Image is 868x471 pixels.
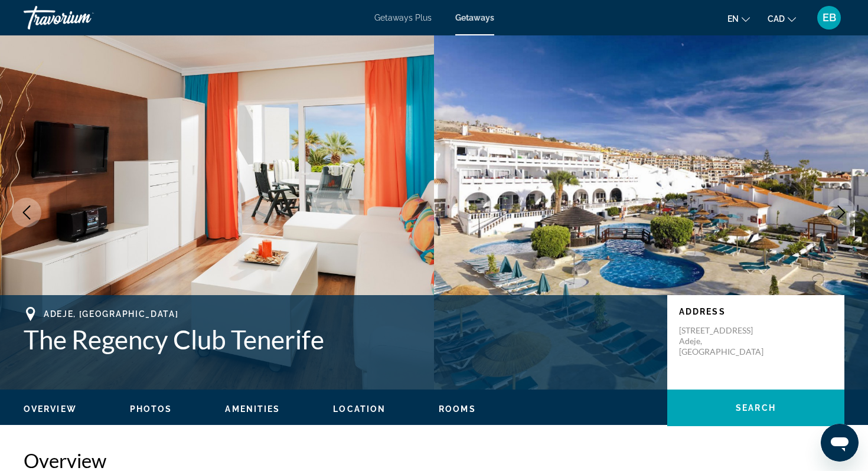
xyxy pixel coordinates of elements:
span: en [727,14,739,24]
a: Getaways Plus [374,13,432,22]
iframe: Button to launch messaging window [821,424,859,462]
span: Location [333,404,386,414]
span: Rooms [439,404,476,414]
a: Getaways [455,13,494,22]
button: Previous image [12,198,41,227]
button: Search [667,390,844,426]
button: Change currency [768,10,796,27]
span: CAD [768,14,785,24]
button: Next image [827,198,856,227]
p: Address [679,307,833,316]
span: Amenities [225,404,280,414]
p: [STREET_ADDRESS] Adeje, [GEOGRAPHIC_DATA] [679,325,774,357]
h1: The Regency Club Tenerife [24,324,655,355]
span: Photos [130,404,172,414]
button: Rooms [439,404,476,414]
a: Travorium [24,2,142,33]
span: Adeje, [GEOGRAPHIC_DATA] [44,309,178,319]
span: Search [736,403,776,413]
button: User Menu [814,5,844,30]
button: Overview [24,404,77,414]
button: Photos [130,404,172,414]
button: Amenities [225,404,280,414]
button: Change language [727,10,750,27]
span: Overview [24,404,77,414]
span: EB [823,12,836,24]
button: Location [333,404,386,414]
